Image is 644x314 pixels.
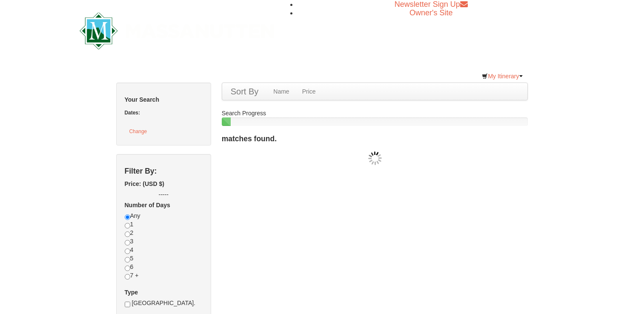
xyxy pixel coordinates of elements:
img: wait gif [368,151,382,165]
h4: Filter By: [125,167,203,175]
span: -- [159,191,163,198]
div: Search Progress [222,109,528,126]
h4: matches found. [222,134,528,143]
div: Any 1 2 3 4 5 6 7 + [125,211,203,288]
span: -- [165,191,169,198]
img: Massanutten Resort Logo [80,12,275,49]
strong: Number of Days [125,202,170,208]
strong: Type [125,289,138,296]
label: - [125,190,203,199]
a: Name [267,83,295,100]
strong: Dates: [125,110,140,116]
a: Owner's Site [409,9,452,17]
a: My Itinerary [476,70,528,83]
h5: Your Search [125,95,203,104]
span: [GEOGRAPHIC_DATA]. [132,300,195,306]
a: Price [296,83,322,100]
strong: Price: (USD $) [125,180,164,187]
button: Change [125,126,152,137]
a: Sort By [222,83,267,100]
a: Massanutten Resort [80,20,275,40]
